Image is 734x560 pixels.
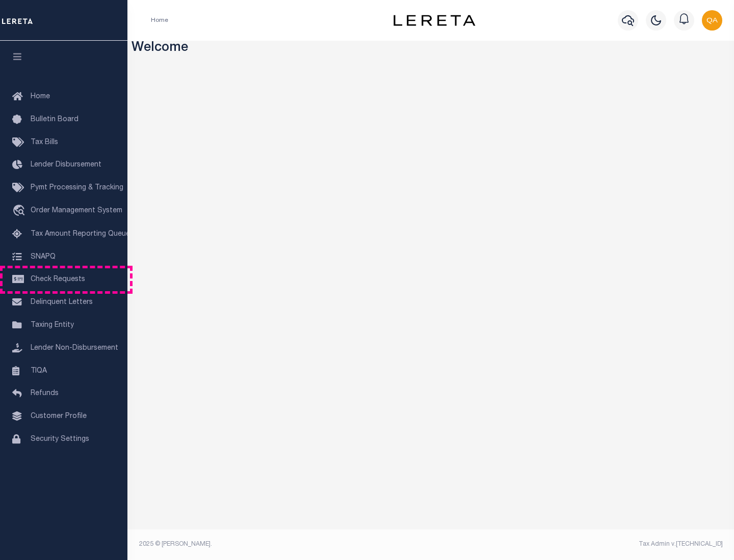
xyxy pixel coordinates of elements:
[394,15,475,26] img: logo-dark.svg
[31,253,56,260] span: SNAPQ
[702,10,722,31] img: svg+xml;base64,PHN2ZyB4bWxucz0iaHR0cDovL3d3dy53My5vcmcvMjAwMC9zdmciIHBvaW50ZXItZXZlbnRzPSJub25lIi...
[31,139,58,146] span: Tax Bills
[132,540,431,549] div: 2025 © [PERSON_NAME].
[151,16,168,25] li: Home
[31,367,47,374] span: TIQA
[31,116,78,123] span: Bulletin Board
[12,205,29,218] i: travel_explore
[31,184,123,191] span: Pymt Processing & Tracking
[31,345,118,352] span: Lender Non-Disbursement
[31,390,59,397] span: Refunds
[31,413,87,420] span: Customer Profile
[438,540,723,549] div: Tax Admin v.[TECHNICAL_ID]
[31,207,122,214] span: Order Management System
[132,41,730,57] h3: Welcome
[31,276,85,283] span: Check Requests
[31,93,50,100] span: Home
[31,161,101,169] span: Lender Disbursement
[31,436,89,443] span: Security Settings
[31,299,93,306] span: Delinquent Letters
[31,322,74,329] span: Taxing Entity
[31,231,130,238] span: Tax Amount Reporting Queue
